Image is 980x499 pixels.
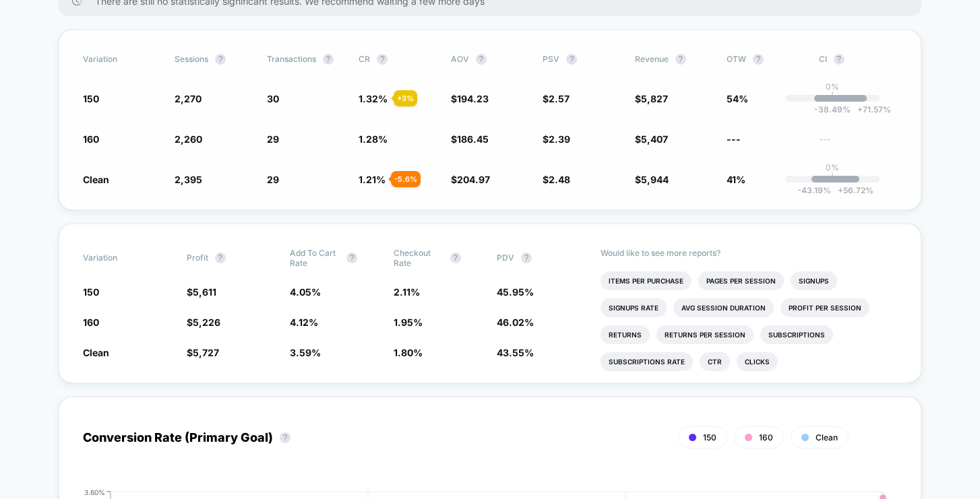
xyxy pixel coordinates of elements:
[457,174,490,185] span: 204.97
[175,133,202,145] span: 2,260
[753,54,764,65] button: ?
[215,253,226,263] button: ?
[83,347,109,358] span: Clean
[497,347,534,358] span: 43.55 %
[635,54,669,64] span: Revenue
[84,488,105,496] tspan: 3.60%
[394,90,417,106] div: + 3 %
[601,248,898,258] p: Would like to see more reports?
[656,325,754,344] li: Returns Per Session
[601,298,667,317] li: Signups Rate
[816,432,838,442] span: Clean
[290,286,321,298] span: 4.05 %
[566,54,577,65] button: ?
[727,54,801,65] span: OTW
[359,133,388,145] span: 1.28 %
[359,93,388,104] span: 1.32 %
[175,174,202,185] span: 2,395
[834,54,845,65] button: ?
[346,253,357,263] button: ?
[838,185,843,195] span: +
[290,347,321,358] span: 3.59 %
[675,54,686,65] button: ?
[543,54,559,64] span: PSV
[83,54,157,65] span: Variation
[290,317,318,328] span: 4.12 %
[698,271,784,290] li: Pages Per Session
[83,248,157,268] span: Variation
[543,133,570,145] span: $
[394,317,423,328] span: 1.95 %
[83,286,99,298] span: 150
[641,133,668,145] span: 5,407
[267,93,279,104] span: 30
[193,317,220,328] span: 5,226
[780,298,869,317] li: Profit Per Session
[826,162,839,172] p: 0%
[359,174,386,185] span: 1.21 %
[737,352,778,371] li: Clicks
[394,248,443,268] span: Checkout Rate
[187,317,220,328] span: $
[476,54,487,65] button: ?
[857,104,863,114] span: +
[727,174,745,185] span: 41%
[700,352,730,371] li: Ctr
[175,93,202,104] span: 2,270
[549,133,570,145] span: 2.39
[457,133,489,145] span: 186.45
[759,432,773,442] span: 160
[391,171,421,187] div: - 5.6 %
[451,93,489,104] span: $
[814,104,851,114] span: -38.49 %
[703,432,716,442] span: 150
[826,81,839,92] p: 0%
[83,317,99,328] span: 160
[215,54,226,65] button: ?
[290,248,340,268] span: Add To Cart Rate
[641,174,669,185] span: 5,944
[83,133,99,145] span: 160
[543,93,570,104] span: $
[193,347,219,358] span: 5,727
[543,174,570,185] span: $
[497,317,534,328] span: 46.02 %
[267,174,279,185] span: 29
[831,172,834,182] p: |
[797,185,831,195] span: -43.19 %
[497,253,514,263] span: PDV
[451,133,489,145] span: $
[497,286,534,298] span: 45.95 %
[187,347,219,358] span: $
[187,286,216,298] span: $
[394,286,420,298] span: 2.11 %
[819,135,897,145] span: ---
[521,253,532,263] button: ?
[451,174,490,185] span: $
[175,54,208,64] span: Sessions
[267,133,279,145] span: 29
[187,253,208,263] span: Profit
[394,347,423,358] span: 1.80 %
[635,133,668,145] span: $
[635,174,669,185] span: $
[819,54,893,65] span: CI
[791,271,837,290] li: Signups
[831,92,834,102] p: |
[280,432,290,443] button: ?
[760,325,833,344] li: Subscriptions
[673,298,774,317] li: Avg Session Duration
[193,286,216,298] span: 5,611
[359,54,370,64] span: CR
[851,104,891,114] span: 71.57 %
[727,93,748,104] span: 54%
[601,271,692,290] li: Items Per Purchase
[451,54,469,64] span: AOV
[601,352,693,371] li: Subscriptions Rate
[83,93,99,104] span: 150
[457,93,489,104] span: 194.23
[601,325,650,344] li: Returns
[83,174,109,185] span: Clean
[549,93,570,104] span: 2.57
[641,93,668,104] span: 5,827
